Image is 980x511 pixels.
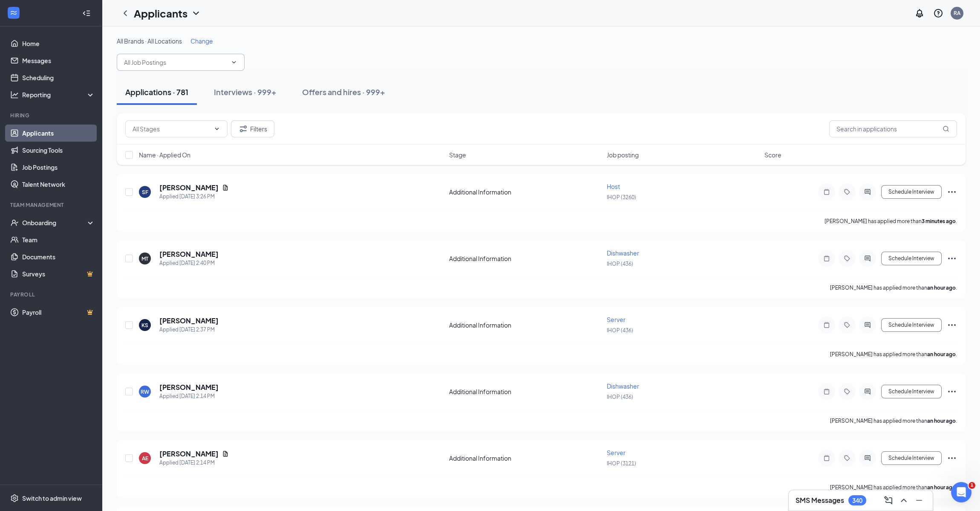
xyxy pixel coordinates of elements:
span: Job posting [607,151,639,159]
a: Team [22,231,95,248]
svg: Note [821,255,832,262]
span: Dishwasher [607,249,639,257]
b: an hour ago [927,418,956,424]
button: Schedule Interview [881,385,942,398]
span: IHOP (3260) [607,194,636,200]
div: SF [142,189,148,196]
svg: Ellipses [947,453,957,463]
svg: ChevronUp [899,495,909,505]
b: an hour ago [927,285,956,291]
svg: Settings [10,494,19,502]
svg: Tag [842,322,852,328]
svg: ChevronLeft [120,8,130,18]
svg: Tag [842,255,852,262]
svg: UserCheck [10,218,19,227]
a: Scheduling [22,69,95,86]
div: RW [141,388,149,395]
b: 3 minutes ago [922,218,956,224]
span: Change [190,37,213,45]
div: Additional Information [449,188,602,196]
button: Schedule Interview [881,451,942,465]
span: IHOP (436) [607,394,633,400]
button: Schedule Interview [881,185,942,199]
svg: Note [821,455,832,462]
svg: Analysis [10,90,19,99]
span: Server [607,449,625,456]
input: All Stages [133,124,210,134]
h5: [PERSON_NAME] [159,316,219,325]
div: Offers and hires · 999+ [302,87,385,97]
button: ChevronUp [897,494,911,507]
svg: ActiveChat [862,322,873,328]
span: IHOP (3121) [607,460,636,467]
span: Host [607,183,620,190]
svg: Minimize [914,495,924,505]
div: RA [954,9,960,17]
span: Score [764,151,781,159]
p: [PERSON_NAME] has applied more than . [824,218,957,225]
h1: Applicants [134,6,187,20]
a: Job Postings [22,159,95,176]
span: Stage [449,151,466,159]
span: Server [607,316,625,323]
span: All Brands · All Locations [117,37,182,45]
div: Additional Information [449,254,602,263]
a: SurveysCrown [22,265,95,282]
a: Home [22,35,95,52]
svg: QuestionInfo [933,8,943,18]
svg: Ellipses [947,386,957,397]
p: [PERSON_NAME] has applied more than . [830,284,957,291]
svg: Document [222,450,229,457]
div: Applied [DATE] 2:37 PM [159,325,219,334]
span: IHOP (436) [607,327,633,334]
div: Additional Information [449,454,602,462]
input: Search in applications [829,120,957,137]
svg: Notifications [914,8,925,18]
p: [PERSON_NAME] has applied more than . [830,484,957,491]
h3: SMS Messages [796,496,844,505]
svg: ActiveChat [862,388,873,395]
p: [PERSON_NAME] has applied more than . [830,417,957,424]
svg: Tag [842,455,852,462]
h5: [PERSON_NAME] [159,183,219,192]
button: Minimize [912,494,926,507]
div: Reporting [22,90,95,99]
svg: Collapse [82,9,91,17]
b: an hour ago [927,484,956,491]
svg: ActiveChat [862,255,873,262]
svg: ChevronDown [213,125,220,132]
svg: Note [821,388,832,395]
svg: Tag [842,388,852,395]
svg: ActiveChat [862,189,873,195]
a: Talent Network [22,176,95,193]
div: AE [142,455,148,462]
div: Onboarding [22,218,88,227]
h5: [PERSON_NAME] [159,250,219,259]
div: Applied [DATE] 3:26 PM [159,192,229,201]
div: Team Management [10,201,93,209]
a: Sourcing Tools [22,142,95,159]
button: Schedule Interview [881,318,942,332]
svg: Note [821,322,832,328]
input: All Job Postings [124,58,227,67]
div: Applications · 781 [125,87,188,97]
a: Messages [22,52,95,69]
div: Additional Information [449,321,602,329]
span: 1 [968,482,975,489]
a: Applicants [22,125,95,142]
div: Switch to admin view [22,494,82,502]
a: Documents [22,248,95,265]
button: Filter Filters [231,120,274,137]
div: Payroll [10,291,93,298]
svg: WorkstreamLogo [9,9,18,17]
svg: Filter [238,124,248,134]
div: Interviews · 999+ [214,87,277,97]
svg: Note [821,189,832,195]
b: an hour ago [927,351,956,357]
div: MT [141,255,148,262]
div: KS [141,322,148,329]
svg: Ellipses [947,253,957,264]
p: [PERSON_NAME] has applied more than . [830,351,957,358]
div: Hiring [10,112,93,119]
